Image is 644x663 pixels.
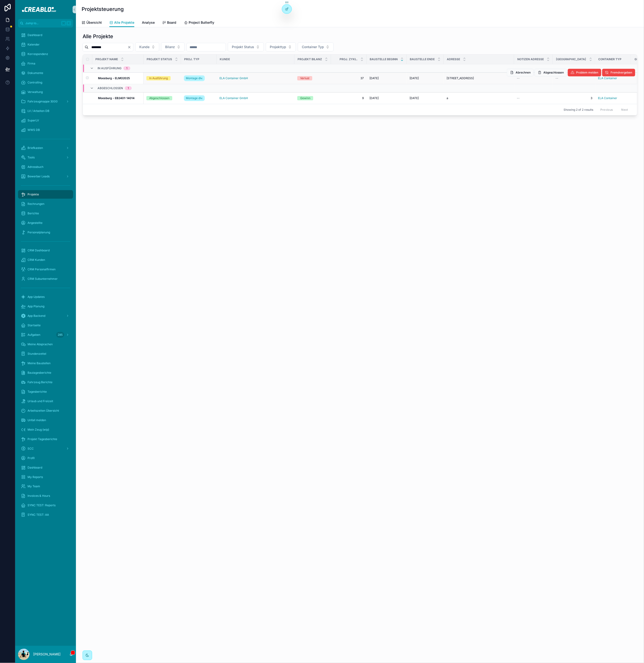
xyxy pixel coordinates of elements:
[18,302,73,311] a: App Planung
[517,76,550,80] a: --
[18,172,73,181] a: Bewerber Leads
[28,323,41,327] span: Startseite
[98,66,121,70] span: In Ausführung
[28,475,43,479] span: My Reports
[18,368,73,377] a: Bautagesberichte
[598,76,628,80] a: ELA Container
[28,277,58,281] span: CRM Subunternehmer
[517,76,520,80] span: --
[219,76,248,80] a: ELA Container GmbH
[611,71,632,74] span: Fremdvergeben
[598,57,622,61] span: Container Typ
[297,76,328,80] a: Verlust
[86,20,102,25] span: Übersicht
[18,40,73,49] a: Kalender
[184,95,205,101] a: Montage div.
[18,359,73,368] a: Meine Baustellen
[28,399,53,403] span: Urlaub und Freizeit
[410,96,441,100] a: [DATE]
[302,45,324,49] span: Container Typ
[28,109,49,113] span: LV / Arbeiten DB
[300,76,309,80] div: Verlust
[219,96,248,100] a: ELA Container GmbH
[18,463,73,472] a: Dashboard
[189,20,214,25] span: Project Butterfly
[149,96,169,100] div: Abgeschlossen
[18,511,73,519] a: SYNC TEST: AA
[161,42,185,51] button: Select Button
[18,425,73,434] a: Mein Zeug (wip)
[82,6,124,12] h1: Projektsteuerung
[18,406,73,415] a: Arbeitszeiten Übersicht
[28,165,43,169] span: Adressbuch
[543,71,564,74] span: Abgeschlossen
[18,228,73,237] a: Personalplanung
[28,33,42,37] span: Dashboard
[598,76,617,80] a: ELA Container
[28,485,40,488] span: My Team
[564,108,593,112] span: Showing 2 of 2 results
[18,397,73,405] a: Urlaub und Freizeit
[146,96,178,100] a: Abgeschlossen
[220,57,230,61] span: Kunde
[598,96,617,100] span: ELA Container
[28,128,40,132] span: WWS DB
[410,76,419,80] span: [DATE]
[334,96,364,100] a: 9
[556,96,593,100] a: 3
[18,163,73,171] a: Adressbuch
[28,456,35,460] span: Profil
[556,76,559,80] span: --
[556,57,586,61] span: [GEOGRAPHIC_DATA]
[28,193,39,196] span: Projekte
[18,473,73,481] a: My Reports
[28,504,56,507] span: SYNC TEST: Reports
[410,96,419,100] span: [DATE]
[135,42,159,51] button: Select Button
[369,76,404,80] a: [DATE]
[184,75,205,81] a: Montage div.
[447,76,511,80] a: [STREET_ADDRESS]
[126,66,127,70] div: 1
[28,156,35,159] span: Tools
[146,76,178,80] a: In Ausführung
[98,96,141,100] a: Moosburg - EB2401-14014
[18,416,73,424] a: Unfall melden
[15,28,76,525] div: scrollable content
[18,435,73,443] a: Projekt Tagesberichte
[370,57,398,61] span: Baustelle Beginn
[28,249,50,252] span: CRM Dashboard
[18,209,73,218] a: Berichte
[33,652,61,657] p: [PERSON_NAME]
[340,57,358,61] span: Proj. Zykl.
[298,42,334,51] button: Select Button
[184,74,214,82] a: Montage div.
[228,42,264,51] button: Select Button
[517,96,520,100] span: --
[300,96,310,100] div: Gewinn
[142,20,155,25] span: Analyse
[25,21,59,25] span: Jump to...
[28,175,50,178] span: Bewerber Leads
[447,57,460,61] span: Adresse
[568,69,601,76] button: Problem melden
[18,265,73,274] a: CRM Personalfirmen
[516,71,531,74] span: Abrechnen
[109,18,134,27] a: Alle Projekte
[535,69,567,76] button: Abgeschlossen
[517,96,550,100] a: --
[18,97,73,106] a: Fahrzeugmappe 3000
[28,202,44,206] span: Rechnungen
[28,221,42,225] span: Angestellte
[28,314,45,318] span: App Backend
[18,69,73,77] a: Dokumente
[18,153,73,162] a: Tools
[219,96,292,100] a: ELA Container GmbH
[28,390,47,394] span: Tagesberichte
[142,18,155,28] a: Analyse
[298,57,322,61] span: Projekt Bilanz
[98,76,130,80] strong: Moosburg - ELMO2025
[18,501,73,510] a: SYNC TEST: Reports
